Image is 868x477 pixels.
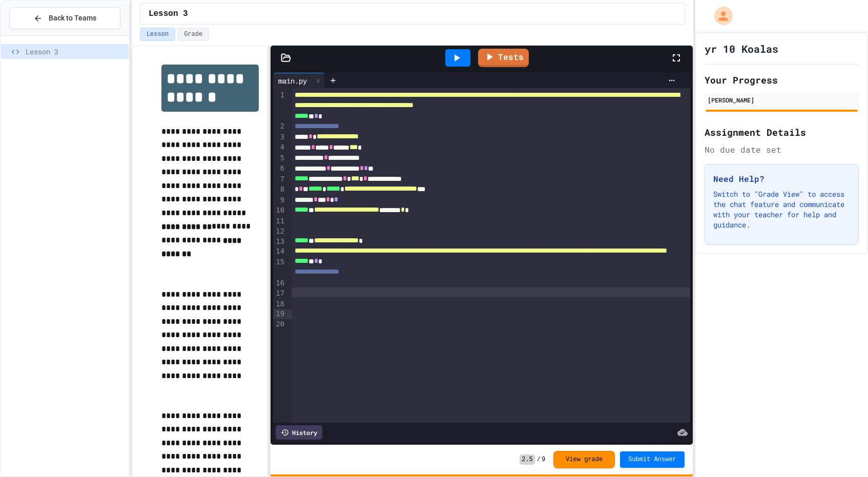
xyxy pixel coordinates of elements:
button: Back to Teams [9,7,120,29]
div: 10 [273,205,286,216]
div: 15 [273,257,286,278]
span: / [537,455,541,464]
div: 11 [273,216,286,226]
div: main.py [273,73,325,88]
div: 9 [273,195,286,205]
span: 9 [542,455,545,464]
div: 2 [273,121,286,132]
div: No due date set [705,143,859,156]
div: 12 [273,226,286,237]
button: Submit Answer [620,451,685,468]
button: Grade [177,28,209,41]
div: 13 [273,237,286,247]
h3: Need Help? [713,173,850,185]
a: Tests [478,49,529,67]
span: Lesson 3 [26,46,125,57]
span: Back to Teams [49,13,96,24]
div: main.py [273,75,312,86]
div: My Account [704,4,735,28]
button: View grade [553,451,615,468]
button: Lesson [140,28,175,41]
div: 7 [273,174,286,184]
div: 19 [273,309,286,319]
div: 6 [273,163,286,174]
span: Lesson 3 [149,8,188,20]
div: 1 [273,90,286,121]
div: 14 [273,246,286,257]
div: 16 [273,278,286,288]
div: 4 [273,142,286,153]
h1: yr 10 Koalas [705,42,778,56]
h2: Assignment Details [705,125,859,139]
div: 18 [273,299,286,309]
p: Switch to "Grade View" to access the chat feature and communicate with your teacher for help and ... [713,189,850,230]
div: 8 [273,184,286,195]
div: 17 [273,288,286,299]
div: 5 [273,153,286,163]
div: 3 [273,132,286,142]
span: Submit Answer [628,455,676,464]
div: 20 [273,319,286,329]
span: 2.5 [520,454,535,465]
div: [PERSON_NAME] [708,95,856,105]
h2: Your Progress [705,73,859,87]
div: History [276,425,322,440]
